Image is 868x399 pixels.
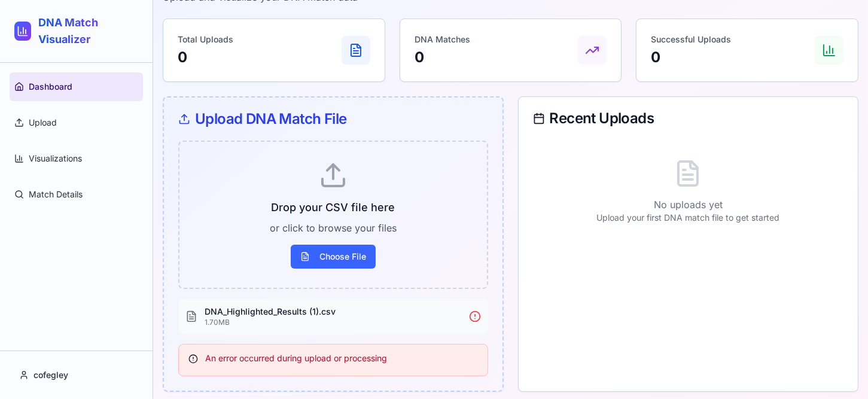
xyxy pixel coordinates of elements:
p: No uploads yet [533,197,844,212]
a: Match Details [10,180,143,209]
p: or click to browse your files [199,221,468,235]
a: Visualizations [10,144,143,173]
button: cofegley [10,361,143,389]
span: Upload [29,117,57,129]
span: cofegley [33,369,68,381]
h1: DNA Match Visualizer [38,14,138,48]
div: Upload DNA Match File [178,112,488,126]
span: Match Details [29,188,83,200]
p: Total Uploads [178,33,233,45]
p: Successful Uploads [651,33,731,45]
div: Recent Uploads [533,111,844,126]
p: DNA Matches [415,33,470,45]
p: 1.70 MB [205,318,462,327]
p: 0 [651,48,731,67]
span: Dashboard [29,81,72,93]
span: Visualizations [29,153,82,165]
div: An error occurred during upload or processing [188,352,478,364]
p: Upload your first DNA match file to get started [533,212,844,224]
a: Upload [10,108,143,137]
p: DNA_Highlighted_Results (1).csv [205,306,462,318]
span: Choose File [291,245,376,269]
a: Dashboard [10,72,143,101]
h3: Drop your CSV file here [199,199,468,216]
p: 0 [415,48,470,67]
p: 0 [178,48,233,67]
